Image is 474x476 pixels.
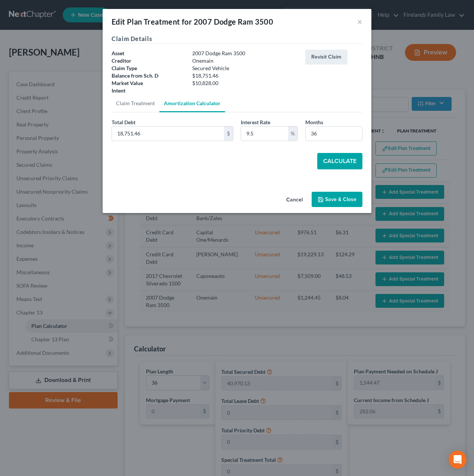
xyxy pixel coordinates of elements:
label: Interest Rate [241,118,270,126]
div: Edit Plan Treatment for 2007 Dodge Ram 3500 [112,16,273,27]
div: Creditor [108,57,188,65]
h5: Claim Details [112,34,362,44]
div: Onemain [188,57,302,65]
div: Market Value [108,79,188,87]
input: 60 [306,126,362,141]
div: $18,751.46 [188,72,302,79]
div: Intent [108,87,188,94]
label: Total Debt [112,118,135,126]
div: Open Intercom Messenger [449,451,467,469]
button: Calculate [317,153,362,169]
a: Claim Treatment [112,94,159,112]
label: Months [305,118,323,126]
div: % [288,126,297,141]
div: Asset [108,50,188,57]
div: $10,828.00 [188,79,302,87]
button: Cancel [280,192,309,207]
input: 10,000.00 [112,126,224,141]
button: Save & Close [312,192,362,207]
button: × [357,17,362,26]
div: $ [224,126,233,141]
a: Amortization Calculator [159,94,225,112]
div: Secured Vehicle [188,65,302,72]
div: Balance from Sch. D [108,72,188,79]
div: 2007 Dodge Ram 3500 [188,50,302,57]
input: 5 [241,126,288,141]
div: Claim Type [108,65,188,72]
button: Revisit Claim [305,50,347,65]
